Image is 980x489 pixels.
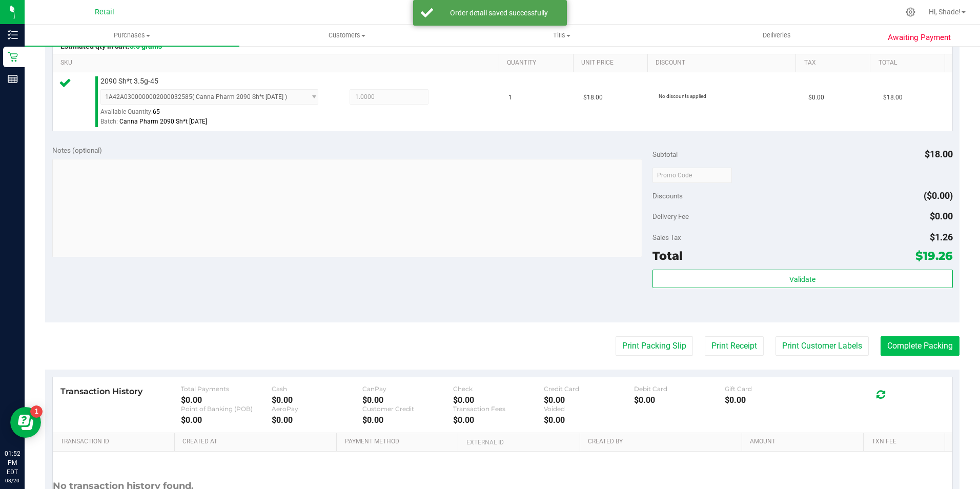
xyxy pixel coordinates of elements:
div: $0.00 [362,415,453,425]
div: $0.00 [453,415,544,425]
a: Amount [750,438,860,446]
span: $0.00 [808,93,824,103]
span: Sales Tax [652,233,681,241]
button: Validate [652,270,953,288]
a: SKU [60,59,495,67]
button: Print Customer Labels [775,336,869,356]
div: Cash [272,385,362,393]
button: Complete Packing [881,336,959,356]
span: Total [652,249,683,263]
div: $0.00 [181,395,272,405]
span: Awaiting Payment [888,32,951,44]
p: 08/20 [5,477,20,484]
a: Total [879,59,941,67]
iframe: Resource center unread badge [30,405,43,418]
div: Customer Credit [362,405,453,413]
span: $18.00 [925,149,953,159]
div: Check [453,385,544,393]
th: External ID [458,433,579,452]
div: $0.00 [544,415,635,425]
span: Notes (optional) [52,146,102,154]
a: Quantity [507,59,569,67]
div: Credit Card [544,385,635,393]
span: 1 [508,93,512,103]
inline-svg: Inventory [8,30,18,40]
span: No discounts applied [659,93,706,99]
a: Deliveries [669,25,884,46]
span: Deliveries [749,31,805,40]
span: $1.26 [930,232,953,242]
div: AeroPay [272,405,362,413]
a: Transaction ID [60,438,171,446]
span: Batch: [100,118,118,125]
a: Created By [588,438,738,446]
span: $19.26 [915,249,953,263]
span: Customers [240,31,454,40]
div: $0.00 [544,395,635,405]
div: $0.00 [362,395,453,405]
a: Txn Fee [872,438,941,446]
div: $0.00 [181,415,272,425]
div: CanPay [362,385,453,393]
div: $0.00 [634,395,725,405]
a: Customers [239,25,454,46]
div: Manage settings [904,7,917,17]
div: Order detail saved successfully [439,8,559,18]
span: Subtotal [652,150,678,158]
div: Total Payments [181,385,272,393]
button: Print Packing Slip [616,336,693,356]
span: 2090 Sh*t 3.5g-45 [100,76,158,86]
a: Discount [656,59,792,67]
div: Debit Card [634,385,725,393]
div: $0.00 [453,395,544,405]
input: Promo Code [652,168,732,183]
span: ($0.00) [924,190,953,201]
div: Available Quantity: [100,105,330,125]
span: Validate [789,275,815,283]
a: Created At [182,438,333,446]
span: Canna Pharm 2090 Sh*t [DATE] [119,118,207,125]
span: $0.00 [930,211,953,221]
a: Unit Price [581,59,643,67]
a: Tills [455,25,669,46]
div: $0.00 [272,415,362,425]
span: Purchases [25,31,239,40]
a: Purchases [25,25,239,46]
button: Print Receipt [705,336,764,356]
span: Delivery Fee [652,212,689,220]
span: Hi, Shade! [929,8,961,16]
a: Payment Method [345,438,455,446]
a: Tax [804,59,866,67]
span: Tills [455,31,669,40]
p: 01:52 PM EDT [5,449,20,477]
div: Voided [544,405,635,413]
div: $0.00 [272,395,362,405]
div: Transaction Fees [453,405,544,413]
div: Gift Card [725,385,815,393]
span: $18.00 [583,93,603,103]
inline-svg: Reports [8,74,18,84]
div: Point of Banking (POB) [181,405,272,413]
span: Retail [95,8,114,16]
div: $0.00 [725,395,815,405]
span: Discounts [652,187,683,205]
inline-svg: Retail [8,52,18,62]
span: $18.00 [883,93,903,103]
span: 65 [153,108,160,115]
iframe: Resource center [10,407,41,438]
